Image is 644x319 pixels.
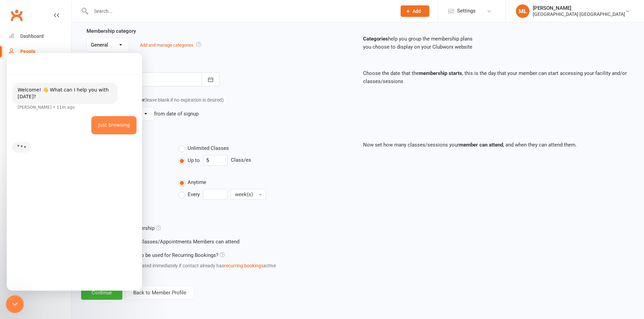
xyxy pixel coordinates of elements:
span: Add [412,8,421,14]
p: Now set how many classes/sessions your , and when they can attend them. [363,141,629,149]
p: Choose the date that the , this is the day that your member can start accessing your facility and... [363,69,629,85]
div: People [20,49,35,54]
button: Back to Member Profile [125,286,194,300]
input: Search... [89,6,392,16]
div: [PERSON_NAME] [533,5,625,11]
span: Up to [188,156,200,163]
a: Add and manage categories [140,43,193,48]
button: Add [401,5,429,17]
a: Clubworx [8,7,25,24]
div: Note: Bookings may be created immediately if contact already has active [87,262,491,269]
div: from date of signup [154,110,198,118]
div: Dashboard [20,33,44,39]
strong: member can attend [459,142,503,148]
span: Anytime [188,178,206,185]
div: Just browsing [91,69,123,76]
strong: membership starts [419,70,462,76]
span: (leave blank if no expiration is desired) [144,97,224,103]
strong: Categories [363,36,388,42]
iframe: Intercom live chat [6,295,24,313]
button: week(s) [231,189,266,200]
span: Unlimited Classes [188,144,229,151]
div: [GEOGRAPHIC_DATA] [GEOGRAPHIC_DATA] [533,11,625,17]
button: recurring bookings [224,262,263,269]
span: Every [188,190,200,197]
img: Typing [5,88,24,100]
div: Class/es [178,155,353,166]
button: Continue [81,286,122,300]
label: Limit the Type/s of Classes/Appointments Members can attend [87,238,239,246]
span: week(s) [235,191,253,197]
p: help you group the membership plans you choose to display on your Clubworx website [363,35,629,51]
div: ML [516,4,529,18]
span: Settings [457,3,476,19]
label: Membership category [87,27,136,35]
label: Allow membership to be used for Recurring Bookings? [87,251,225,259]
a: Dashboard [9,29,71,44]
a: People [9,44,71,59]
label: Membership Expires after [87,96,224,104]
iframe: Intercom live chat [7,53,142,291]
